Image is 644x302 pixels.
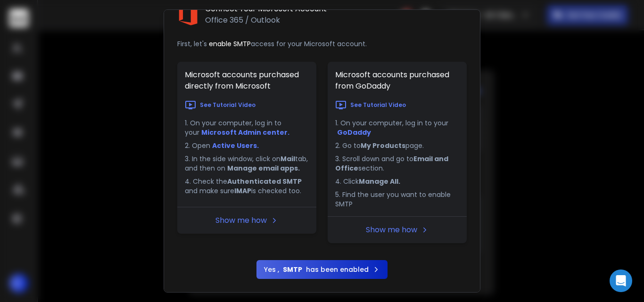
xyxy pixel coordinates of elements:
li: 4. Click [335,177,459,186]
li: 1. On your computer, log in to your [185,118,309,137]
p: See Tutorial Video [200,101,256,109]
a: Show me how [366,224,417,235]
p: First, let's access for your Microsoft account. [177,39,467,49]
h1: Microsoft accounts purchased from GoDaddy [328,62,467,99]
b: IMAP [234,186,251,196]
a: Active Users. [212,141,259,150]
a: Show me how [215,215,267,226]
li: 3. In the side window, click on tab, and then on [185,154,309,173]
p: Office 365 / Outlook [205,15,327,26]
a: Microsoft Admin center. [201,128,289,137]
li: 2. Go to page. [335,141,459,150]
b: SMTP [283,265,302,274]
li: 5. Find the user you want to enable SMTP [335,190,459,209]
b: Manage email apps. [227,163,300,173]
li: 1. On your computer, log in to your [335,118,459,137]
b: My Products [361,141,405,150]
span: enable SMTP [209,39,251,49]
b: Authenticated SMTP [227,177,302,186]
li: 2. Open [185,141,309,150]
li: 3. Scroll down and go to section. [335,154,459,173]
li: 4. Check the and make sure is checked too. [185,177,309,196]
div: Open Intercom Messenger [610,269,632,292]
p: See Tutorial Video [350,101,406,109]
b: Email and Office [335,154,450,173]
b: Mail [281,154,295,163]
h1: Microsoft accounts purchased directly from Microsoft [177,62,316,99]
button: Yes ,SMTPhas been enabled [256,260,388,279]
a: GoDaddy [337,128,371,137]
b: Manage All. [359,177,400,186]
